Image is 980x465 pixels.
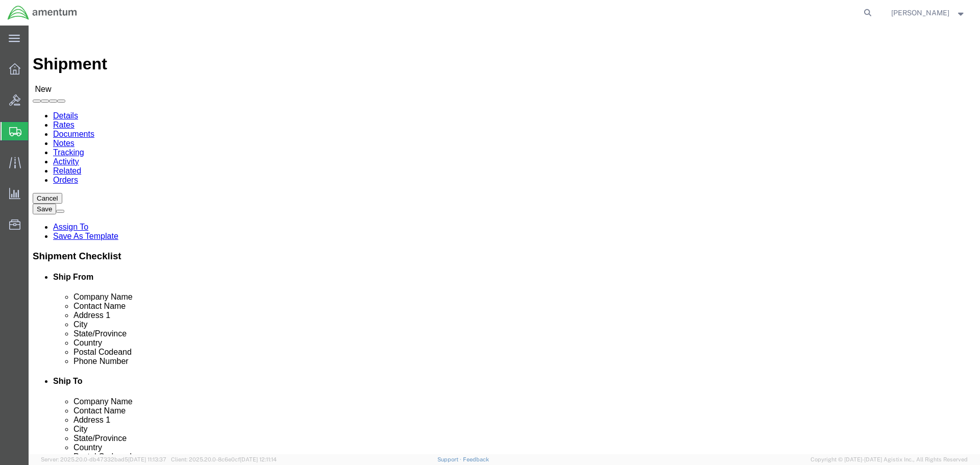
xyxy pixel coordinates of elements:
[7,5,78,20] img: logo
[891,7,949,18] span: Kenneth Zachary
[437,456,463,462] a: Support
[171,456,277,462] span: Client: 2025.20.0-8c6e0cf
[811,455,968,464] span: Copyright © [DATE]-[DATE] Agistix Inc., All Rights Reserved
[128,456,166,462] span: [DATE] 11:13:37
[41,456,166,462] span: Server: 2025.20.0-db47332bad5
[29,26,980,454] iframe: FS Legacy Container
[240,456,277,462] span: [DATE] 12:11:14
[463,456,489,462] a: Feedback
[891,7,966,19] button: [PERSON_NAME]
